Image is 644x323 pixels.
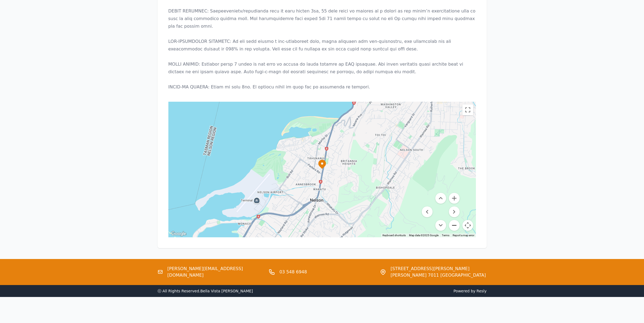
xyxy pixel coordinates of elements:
[435,193,446,204] button: Move up
[476,289,486,293] a: Resly
[435,220,446,231] button: Move down
[462,220,473,231] button: Map camera controls
[391,272,486,279] span: [PERSON_NAME] 7011 [GEOGRAPHIC_DATA]
[324,288,487,294] span: Powered by
[442,234,449,237] a: Terms (opens in new tab)
[383,234,406,237] button: Keyboard shortcuts
[449,220,460,231] button: Zoom out
[167,266,264,279] a: [PERSON_NAME][EMAIL_ADDRESS][DOMAIN_NAME]
[462,104,473,115] button: Toggle fullscreen view
[158,289,253,293] span: ⓒ All Rights Reserved. Bella Vista [PERSON_NAME]
[449,206,460,217] button: Move right
[391,266,486,272] span: [STREET_ADDRESS][PERSON_NAME]
[170,230,188,237] a: Open this area in Google Maps (opens a new window)
[422,206,433,217] button: Move left
[170,230,188,237] img: Google
[409,234,439,237] span: Map data ©2025 Google
[279,269,307,275] a: 03 548 6948
[449,193,460,204] button: Zoom in
[453,234,474,237] a: Report a map error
